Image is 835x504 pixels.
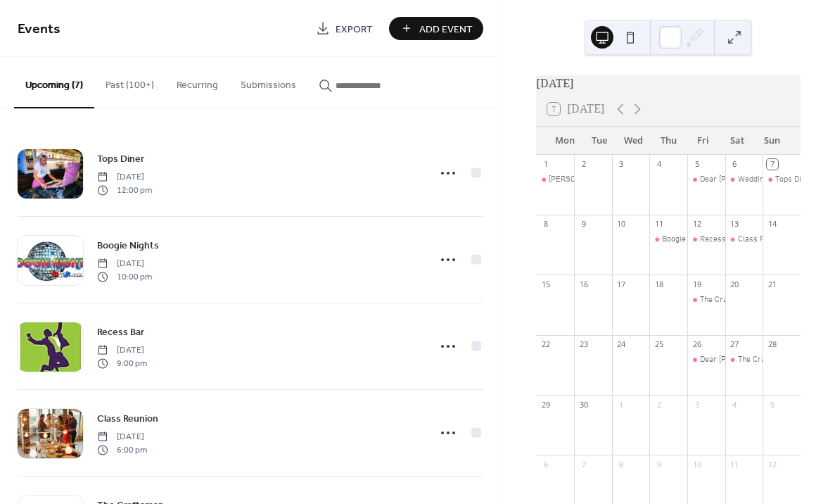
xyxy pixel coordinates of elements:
div: 7 [578,459,589,470]
a: Tops Diner [97,151,144,167]
div: Wedding [725,174,763,186]
div: 9 [654,459,664,470]
button: Recurring [165,57,229,107]
div: 25 [654,339,664,350]
div: 1 [540,159,551,170]
div: The Craftsman [738,354,791,366]
div: 3 [616,159,627,170]
div: Wedding [738,174,768,186]
a: Export [305,17,383,40]
div: 13 [729,219,740,229]
span: [DATE] [97,258,152,270]
div: 27 [729,339,740,350]
div: 4 [729,399,740,410]
div: Tops Diner [763,174,801,186]
span: Add Event [419,22,473,37]
div: 3 [691,399,702,410]
div: Recess Bar [700,234,741,246]
div: 19 [691,279,702,289]
div: 9 [578,219,589,229]
span: Tops Diner [97,152,144,167]
div: Boogie Nights [662,234,711,246]
div: Class Reunion [725,234,763,246]
div: Tue [582,127,616,155]
div: Sat [720,127,755,155]
span: 10:00 pm [97,270,152,283]
span: Class Reunion [97,412,158,427]
div: Tops Diner [775,174,813,186]
button: Add Event [389,17,483,40]
div: 4 [654,159,664,170]
div: The Craftsman [687,294,725,306]
div: 12 [767,459,777,470]
div: 20 [729,279,740,289]
div: 10 [616,219,627,229]
span: 6:00 pm [97,443,147,456]
div: [PERSON_NAME] Reef [549,174,627,186]
div: The Craftsman [700,294,753,306]
div: The Craftsman [725,354,763,366]
div: 8 [540,219,551,229]
div: Thu [651,127,686,155]
div: 5 [767,399,777,410]
div: Donovan's Reef [536,174,574,186]
button: Past (100+) [94,57,165,107]
div: 21 [767,279,777,289]
a: Recess Bar [97,324,144,340]
span: 12:00 pm [97,184,152,196]
a: Class Reunion [97,410,158,427]
div: 24 [616,339,627,350]
div: Dear Maud [687,174,725,186]
span: Recess Bar [97,325,144,340]
div: Class Reunion [738,234,788,246]
div: 5 [691,159,702,170]
span: 9:00 pm [97,357,147,370]
div: Fri [686,127,720,155]
div: 22 [540,339,551,350]
span: [DATE] [97,344,147,357]
div: 11 [729,459,740,470]
div: Dear [PERSON_NAME] [700,174,779,186]
span: [DATE] [97,431,147,443]
div: [DATE] [536,75,801,92]
div: 14 [767,219,777,229]
div: Dear [PERSON_NAME] [700,354,779,366]
div: 8 [616,459,627,470]
span: Export [336,22,373,37]
div: 10 [691,459,702,470]
div: 6 [540,459,551,470]
button: Upcoming (7) [14,57,94,108]
div: 15 [540,279,551,289]
span: [DATE] [97,171,152,184]
div: 7 [767,159,777,170]
div: Boogie Nights [649,234,687,246]
div: 2 [654,399,664,410]
div: 16 [578,279,589,289]
div: 26 [691,339,702,350]
button: Submissions [229,57,307,107]
div: 30 [578,399,589,410]
div: 11 [654,219,664,229]
div: Sun [755,127,789,155]
div: Mon [547,127,582,155]
div: 29 [540,399,551,410]
div: 28 [767,339,777,350]
div: 1 [616,399,627,410]
div: 6 [729,159,740,170]
span: Events [18,15,60,43]
div: Recess Bar [687,234,725,246]
span: Boogie Nights [97,239,159,253]
a: Boogie Nights [97,237,159,253]
div: 23 [578,339,589,350]
div: 2 [578,159,589,170]
div: 12 [691,219,702,229]
div: 17 [616,279,627,289]
div: Dear Maud [687,354,725,366]
div: 18 [654,279,664,289]
div: Wed [616,127,651,155]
